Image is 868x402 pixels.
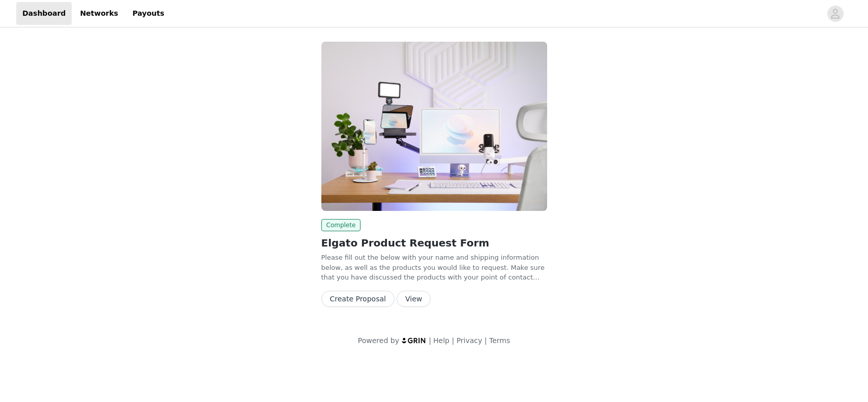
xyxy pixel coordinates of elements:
a: Networks [74,2,124,25]
h2: Elgato Product Request Form [321,235,547,251]
a: View [397,295,431,303]
span: | [485,336,487,345]
a: Payouts [126,2,170,25]
a: Help [433,336,450,345]
a: Terms [489,336,510,345]
a: Dashboard [16,2,72,25]
img: logo [401,337,427,344]
button: Create Proposal [321,291,395,307]
p: Please fill out the below with your name and shipping information below, as well as the products ... [321,253,547,283]
img: Elgato [321,42,547,211]
a: Privacy [457,336,483,345]
span: Powered by [358,336,399,345]
span: | [429,336,431,345]
span: | [452,336,454,345]
span: Complete [321,219,361,231]
button: View [397,291,431,307]
div: avatar [830,6,840,22]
